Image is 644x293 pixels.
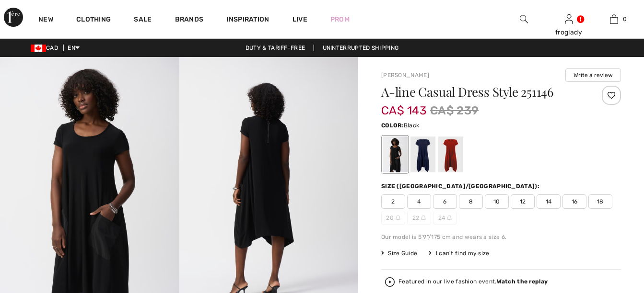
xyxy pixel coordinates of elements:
a: Clothing [76,15,111,25]
span: CA$ 143 [381,94,426,117]
span: 2 [381,194,405,209]
div: Black [383,136,408,172]
span: EN [68,45,80,51]
span: 8 [459,194,483,209]
img: Watch the replay [385,277,395,287]
span: 16 [562,194,586,209]
a: Prom [330,14,350,24]
span: CAD [31,45,62,51]
img: search the website [520,13,528,25]
span: 12 [511,194,535,209]
img: ring-m.svg [396,215,400,220]
button: Write a review [565,68,621,82]
a: 0 [592,13,636,25]
a: [PERSON_NAME] [381,72,429,79]
span: 4 [407,194,431,209]
div: Featured in our live fashion event. [398,279,548,285]
span: 14 [537,194,561,209]
div: Radiant red [438,136,463,172]
span: Color: [381,122,404,129]
span: 24 [433,211,457,225]
span: 10 [485,194,509,209]
a: Live [293,14,307,24]
a: Sale [134,15,152,25]
span: 6 [433,194,457,209]
h1: A-line Casual Dress Style 251146 [381,86,581,98]
span: 0 [623,15,627,23]
div: froglady [547,27,591,37]
span: 20 [381,211,405,225]
img: My Bag [610,13,618,25]
img: 1ère Avenue [4,8,23,27]
span: 22 [407,211,431,225]
img: ring-m.svg [421,215,426,220]
div: Our model is 5'9"/175 cm and wears a size 6. [381,233,621,241]
span: 18 [588,194,612,209]
a: Sign In [565,14,573,23]
span: CA$ 239 [430,102,479,119]
div: Size ([GEOGRAPHIC_DATA]/[GEOGRAPHIC_DATA]): [381,182,541,191]
img: Canadian Dollar [31,45,46,52]
a: New [38,15,53,25]
span: Size Guide [381,249,417,258]
img: My Info [565,13,573,25]
div: Midnight Blue [410,136,435,172]
strong: Watch the replay [497,278,548,285]
span: Inspiration [226,15,269,25]
img: ring-m.svg [447,215,452,220]
div: I can't find my size [429,249,489,258]
span: Black [404,122,420,129]
a: Brands [175,15,204,25]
